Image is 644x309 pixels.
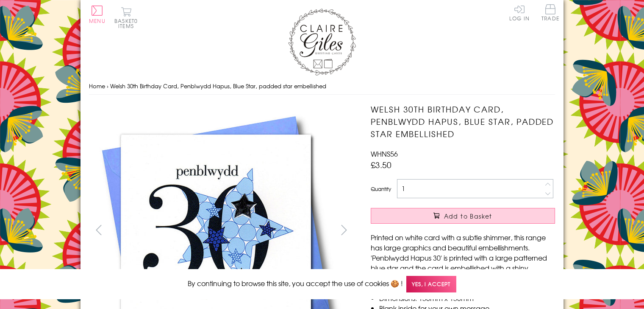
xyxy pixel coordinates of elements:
[110,82,326,90] span: Welsh 30th Birthday Card, Penblwydd Hapus, Blue Star, padded star embellished
[371,159,391,171] span: £3.50
[509,4,530,21] a: Log In
[371,232,555,283] p: Printed on white card with a subtle shimmer, this range has large graphics and beautiful embellis...
[118,17,138,30] span: 0 items
[89,220,108,239] button: prev
[288,8,356,76] img: Claire Giles Greetings Cards
[371,208,555,224] button: Add to Basket
[114,7,138,28] button: Basket0 items
[107,82,108,90] span: ›
[541,4,559,22] a: Trade
[406,276,456,292] span: Yes, I accept
[89,82,105,90] a: Home
[371,103,555,140] h1: Welsh 30th Birthday Card, Penblwydd Hapus, Blue Star, padded star embellished
[371,149,398,159] span: WHNS56
[89,78,555,95] nav: breadcrumbs
[371,185,391,193] label: Quantity
[335,220,354,239] button: next
[89,17,105,25] span: Menu
[541,4,559,21] span: Trade
[444,212,492,220] span: Add to Basket
[89,6,105,23] button: Menu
